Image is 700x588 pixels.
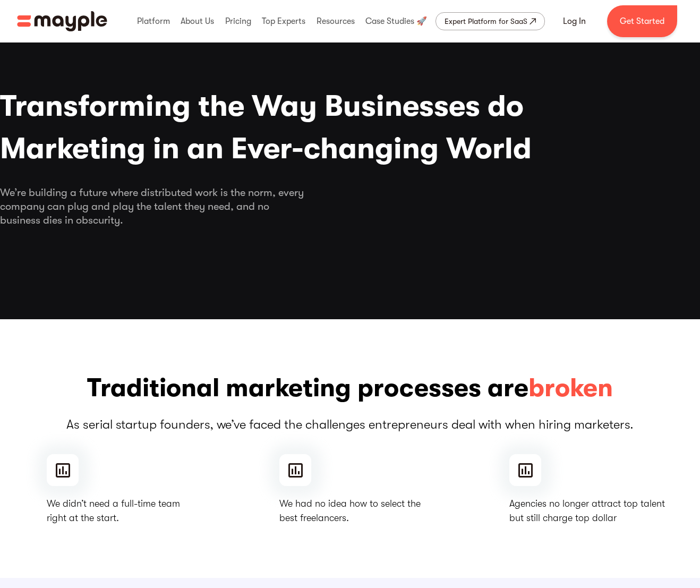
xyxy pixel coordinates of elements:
[279,511,421,525] span: best freelancers.
[47,511,180,525] span: right at the start.
[445,15,527,28] div: Expert Platform for SaaS
[223,4,254,38] div: Pricing
[279,497,421,525] p: We had no idea how to select the
[607,5,677,37] a: Get Started
[550,8,599,34] a: Log In
[436,12,545,30] a: Expert Platform for SaaS
[314,4,357,38] div: Resources
[259,4,308,38] div: Top Experts
[134,4,173,38] div: Platform
[528,371,613,405] span: broken
[17,11,107,31] img: Mayple logo
[17,11,107,31] a: home
[178,4,217,38] div: About Us
[47,497,180,525] p: We didn’t need a full-time team
[509,497,665,525] p: Agencies no longer attract top talent
[509,511,665,525] span: but still charge top dollar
